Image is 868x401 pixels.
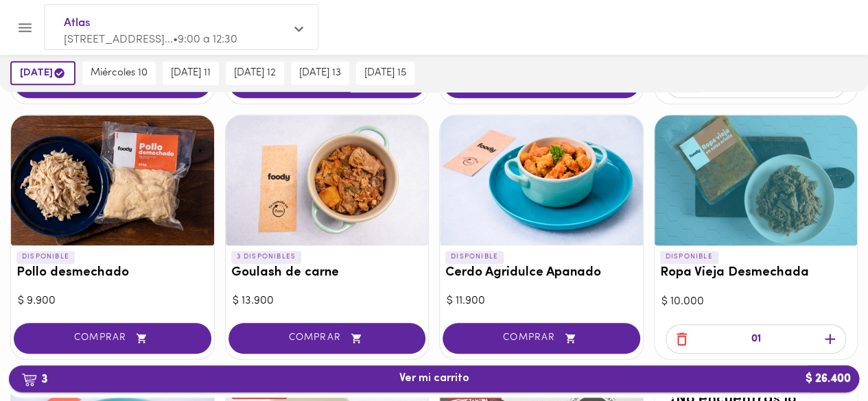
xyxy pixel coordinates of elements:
[660,251,718,263] p: DISPONIBLE
[443,323,640,354] button: COMPRAR
[440,115,643,245] div: Cerdo Agridulce Apanado
[661,294,851,310] div: $ 10.000
[9,365,859,392] button: 3Ver mi carrito$ 26.400
[655,115,858,245] div: Ropa Vieja Desmechada
[16,251,75,263] p: DISPONIBLE
[228,323,426,354] button: COMPRAR
[246,332,409,344] span: COMPRAR
[460,332,623,344] span: COMPRAR
[660,266,852,280] h3: Ropa Vieja Desmechada
[231,251,302,263] p: 3 DISPONIBLES
[163,62,219,85] button: [DATE] 11
[291,62,349,85] button: [DATE] 13
[64,14,285,32] span: Atlas
[226,115,429,245] div: Goulash de carne
[91,67,148,80] span: miércoles 10
[64,34,237,45] span: [STREET_ADDRESS]... • 9:00 a 12:30
[751,332,760,348] p: 01
[18,293,207,309] div: $ 9.900
[14,323,211,354] button: COMPRAR
[447,293,636,309] div: $ 11.900
[226,62,284,85] button: [DATE] 12
[16,266,209,280] h3: Pollo desmechado
[10,61,75,85] button: [DATE]
[82,62,156,85] button: miércoles 10
[8,11,42,45] button: Menu
[234,67,276,80] span: [DATE] 12
[299,67,341,80] span: [DATE] 13
[11,115,214,245] div: Pollo desmechado
[231,266,423,280] h3: Goulash de carne
[399,372,469,385] span: Ver mi carrito
[364,67,406,80] span: [DATE] 15
[31,332,194,344] span: COMPRAR
[20,66,66,80] span: [DATE]
[233,293,422,309] div: $ 13.900
[445,251,504,263] p: DISPONIBLE
[171,67,211,80] span: [DATE] 11
[356,62,414,85] button: [DATE] 15
[788,321,854,387] iframe: Messagebird Livechat Widget
[21,373,37,387] img: cart.png
[445,266,637,280] h3: Cerdo Agridulce Apanado
[13,370,56,388] b: 3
